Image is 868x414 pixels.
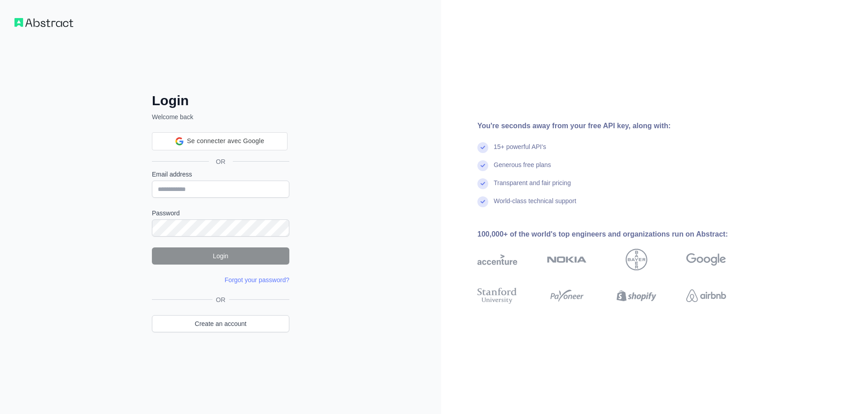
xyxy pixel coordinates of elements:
[626,249,647,270] img: bayer
[209,157,233,166] span: OR
[547,249,587,270] img: nokia
[686,249,726,270] img: google
[494,178,571,196] div: Transparent and fair pricing
[212,295,229,304] span: OR
[477,142,488,153] img: check mark
[494,196,576,214] div: World-class technical support
[152,170,289,179] label: Email address
[477,249,517,270] img: accenture
[152,247,289,265] button: Login
[494,142,546,160] div: 15+ powerful API's
[686,286,726,306] img: airbnb
[477,229,755,240] div: 100,000+ of the world's top engineers and organizations run on Abstract:
[152,112,289,121] p: Welcome back
[477,178,488,189] img: check mark
[225,276,289,284] a: Forgot your password?
[477,196,488,207] img: check mark
[187,136,264,146] span: Se connecter avec Google
[14,18,73,27] img: Workflow
[547,286,587,306] img: payoneer
[152,209,289,218] label: Password
[477,286,517,306] img: stanford university
[477,121,755,131] div: You're seconds away from your free API key, along with:
[617,286,656,306] img: shopify
[152,132,288,150] div: Se connecter avec Google
[152,315,289,332] a: Create an account
[494,160,551,178] div: Generous free plans
[477,160,488,171] img: check mark
[152,93,289,109] h2: Login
